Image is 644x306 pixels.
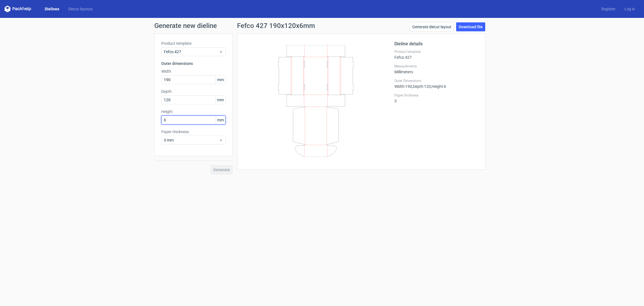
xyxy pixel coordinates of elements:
label: Paper thickness [161,129,226,135]
label: Paper thickness [394,93,478,98]
div: 3 [394,93,478,103]
label: Product template [394,50,478,54]
a: Dielines [40,6,64,12]
label: Outer Dimensions [394,79,478,83]
a: Download file [456,22,485,31]
div: Millimeters [394,64,478,74]
span: Fefco 427 [164,49,219,55]
span: , Depth : 120 [412,84,431,89]
h2: Dieline details [394,41,478,47]
label: Depth [161,89,226,94]
a: Register [597,6,620,12]
span: Width : 190 [394,84,412,89]
h1: Fefco 427 190x120x6mm [237,22,315,29]
div: Fefco 427 [394,50,478,60]
span: , Height : 6 [431,84,446,89]
label: Width [161,69,226,74]
span: 3 mm [164,137,219,143]
span: mm [216,116,225,124]
span: mm [216,96,225,104]
a: Log in [620,6,640,12]
span: mm [216,76,225,84]
a: Generate diecut layout [410,22,454,31]
h1: Generate new dieline [154,22,490,29]
h3: Outer dimensions [161,61,226,66]
a: Diecut layouts [64,6,97,12]
label: Height [161,109,226,114]
label: Measurements [394,64,478,69]
label: Product template [161,41,226,46]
